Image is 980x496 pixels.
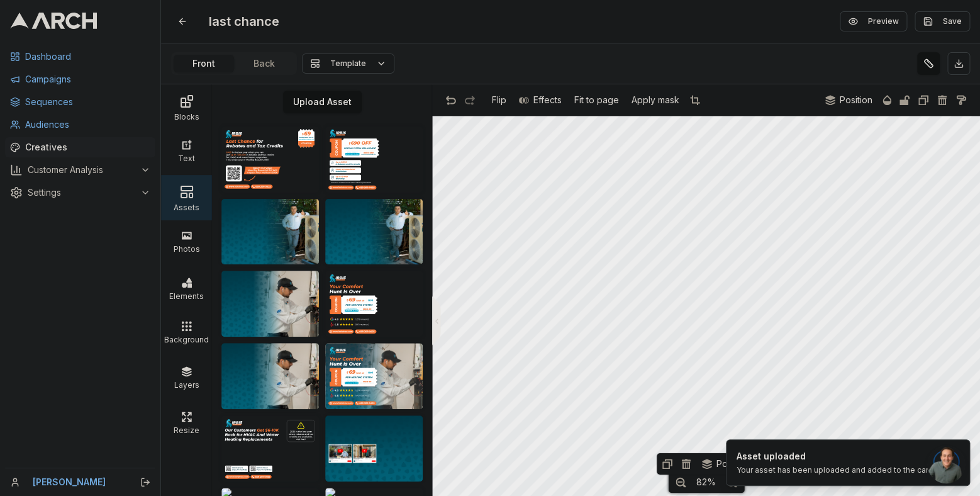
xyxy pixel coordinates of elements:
[221,415,319,482] img: 1758704504404-2_2-m5F8sva2wnwmFDDanOOcgyDSngxlX8.svg
[283,91,362,113] button: Upload Asset
[690,473,722,492] button: 82%
[696,454,755,473] button: Position
[5,47,155,67] a: Dashboard
[164,422,209,435] div: Resize
[325,127,423,193] img: 1758705668525-3_2-7VYULln8RTrPMQroEf1qCbEa3yH5ex.svg
[25,141,150,154] span: Creatives
[927,446,965,483] div: Open chat
[492,94,506,106] span: Flip
[174,55,234,72] button: Front
[164,200,209,212] div: Assets
[25,96,150,108] span: Sequences
[330,59,366,69] span: Template
[568,91,625,110] button: Fit to page
[840,11,907,31] button: Preview
[5,69,155,89] a: Campaigns
[25,50,150,63] span: Dashboard
[25,73,150,86] span: Campaigns
[632,94,679,106] span: Apply mask
[696,476,716,488] span: 82%
[221,127,319,193] img: 1758827871337-2_1-iCTIKwzFAStATpelCYAd5z75yQ52xn.svg
[28,164,135,176] span: Customer Analysis
[204,10,284,33] span: last chance
[164,109,209,121] div: Blocks
[28,186,135,199] span: Settings
[486,91,513,110] button: Flip
[5,183,155,203] button: Settings
[221,271,319,337] img: 3_1-HBg5Acyar3h0GywBoUfDcJbUXQAi2C.png
[325,271,423,337] img: 1758705223750-3_1-QfTAqdZrOXq8rR8LYYsLFwkqlFGj1L.svg
[325,415,423,482] img: 1758704461622-2_2-hSeEqDhGNdp1kX5zTh2M29n8CTKa8e.png
[164,150,209,163] div: Text
[5,160,155,180] button: Customer Analysis
[737,465,945,475] div: Your asset has been uploaded and added to the canvas.
[625,91,686,110] button: Apply mask
[164,332,209,344] div: Background
[533,94,562,106] span: Effects
[5,137,155,157] a: Creatives
[5,115,155,135] a: Audiences
[819,91,879,110] button: Position
[136,473,154,491] button: Log out
[737,450,945,463] div: Asset uploaded
[840,94,872,106] span: Position
[302,54,394,74] button: Template
[221,199,319,265] img: 3_2-KFN65S5Ujp5QXwQL4DLNc0gIpXRLMo.png
[33,476,126,488] a: [PERSON_NAME]
[435,314,438,327] div: <
[164,377,209,390] div: Layers
[164,241,209,254] div: Photos
[5,92,155,112] a: Sequences
[25,118,150,131] span: Audiences
[513,91,568,110] button: Effects
[325,199,423,265] img: 3_2-8MagUtzJMQGpflAY9qWCguc1wQ91jN.png
[164,288,209,301] div: Elements
[325,343,423,409] img: 3_1-niUBvWwHfNoJydvxwvi23DVUCaNP82.svg
[221,343,319,409] img: 3_1-IzxV8Z1XPx7CYccDAvTTcoGZreQCRK.png
[915,11,970,31] button: Save
[574,94,619,106] span: Fit to page
[234,55,294,72] button: Back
